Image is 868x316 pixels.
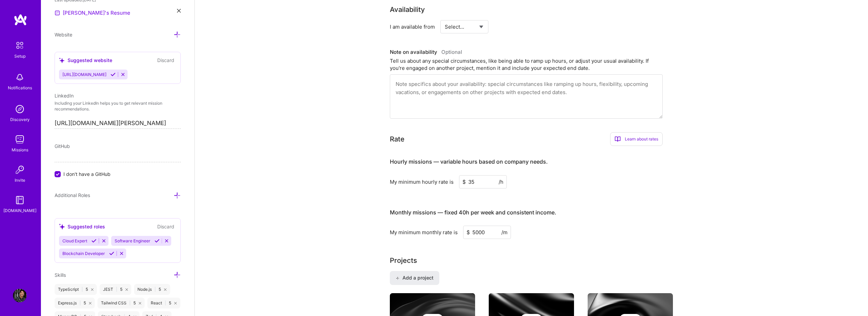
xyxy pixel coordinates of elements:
[115,238,150,243] span: Software Engineer
[177,9,181,13] i: icon Close
[12,146,28,153] div: Missions
[129,300,131,306] span: |
[11,289,28,302] a: User Avatar
[100,284,131,295] div: JEST 5
[10,116,30,123] div: Discovery
[55,10,60,16] img: Resume
[390,23,435,30] div: I am available from
[13,193,27,207] img: guide book
[55,192,90,198] span: Additional Roles
[390,47,462,57] div: Note on availability
[14,14,27,26] img: logo
[120,72,126,77] i: Reject
[55,284,97,295] div: TypeScript 5
[62,238,87,243] span: Cloud Expert
[390,178,454,185] div: My minimum hourly rate is
[55,143,70,149] span: GitHub
[119,251,124,256] i: Reject
[55,9,130,17] a: [PERSON_NAME]'s Resume
[390,57,663,72] div: Tell us about any special circumstances, like being able to ramp up hours, or adjust your usual a...
[101,238,106,243] i: Reject
[13,163,27,177] img: Invite
[59,58,65,63] i: icon SuggestedTeams
[55,298,95,309] div: Express.js 5
[610,132,663,146] div: Learn about rates
[467,229,470,236] span: $
[14,52,26,60] div: Setup
[111,72,116,77] i: Accept
[155,223,176,230] button: Discard
[499,178,503,185] span: /h
[155,238,160,243] i: Accept
[55,272,66,278] span: Skills
[501,229,507,236] span: /m
[390,134,404,144] div: Rate
[13,133,27,146] img: teamwork
[59,224,65,229] i: icon SuggestedTeams
[396,276,399,280] i: icon PlusBlack
[62,251,105,256] span: Blockchain Developer
[139,302,141,304] i: icon Close
[3,207,36,214] div: [DOMAIN_NAME]
[13,102,27,116] img: discovery
[396,274,433,281] span: Add a project
[126,288,128,291] i: icon Close
[155,56,176,64] button: Discard
[462,178,466,185] span: $
[82,287,83,292] span: |
[109,251,114,256] i: Accept
[390,229,458,236] div: My minimum monthly rate is
[155,287,156,292] span: |
[164,238,169,243] i: Reject
[390,4,425,15] div: Availability
[116,287,117,292] span: |
[13,289,27,302] img: User Avatar
[390,209,556,216] h4: Monthly missions — fixed 40h per week and consistent income.
[91,238,97,243] i: Accept
[91,288,93,291] i: icon Close
[62,72,106,77] span: [URL][DOMAIN_NAME]
[13,71,27,84] img: bell
[59,57,112,64] div: Suggested website
[55,32,72,37] span: Website
[79,300,81,306] span: |
[13,38,27,52] img: setup
[55,101,181,112] p: Including your LinkedIn helps you to get relevant mission recommendations.
[459,175,507,189] input: XXX
[63,170,111,178] span: I don't have a GitHub
[463,226,511,239] input: XXX
[134,284,170,295] div: Node.js 5
[390,271,439,285] button: Add a project
[89,302,91,304] i: icon Close
[15,177,25,184] div: Invite
[390,255,417,266] div: Add projects you've worked on
[390,255,417,266] div: Projects
[390,159,548,165] h4: Hourly missions — variable hours based on company needs.
[174,302,177,304] i: icon Close
[59,223,105,230] div: Suggested roles
[441,49,462,55] span: Optional
[147,298,180,309] div: React 5
[615,136,621,142] i: icon BookOpen
[164,288,166,291] i: icon Close
[55,93,74,99] span: LinkedIn
[8,84,32,91] div: Notifications
[165,300,166,306] span: |
[98,298,145,309] div: Tailwind CSS 5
